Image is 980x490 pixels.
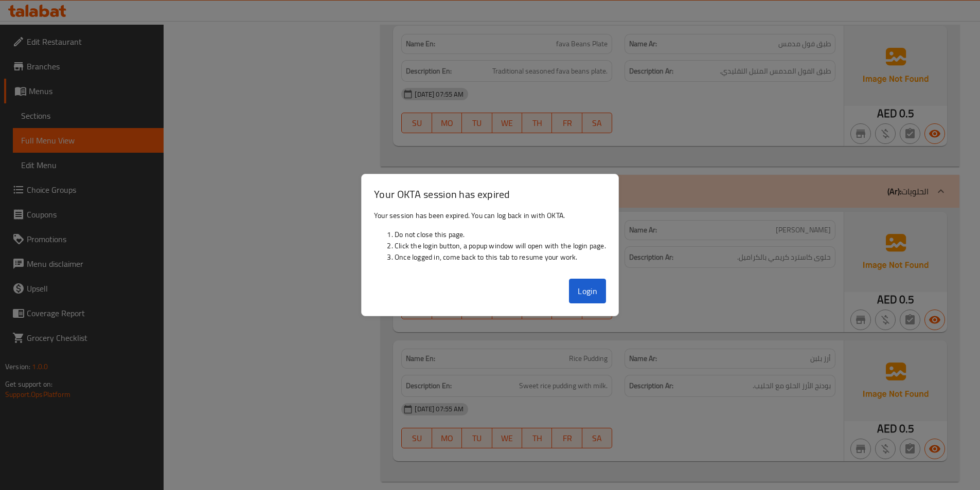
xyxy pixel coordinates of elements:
[395,251,606,263] li: Once logged in, come back to this tab to resume your work.
[362,206,618,275] div: Your session has been expired. You can log back in with OKTA.
[569,279,606,303] button: Login
[395,229,606,240] li: Do not close this page.
[374,187,606,202] h3: Your OKTA session has expired
[395,240,606,251] li: Click the login button, a popup window will open with the login page.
